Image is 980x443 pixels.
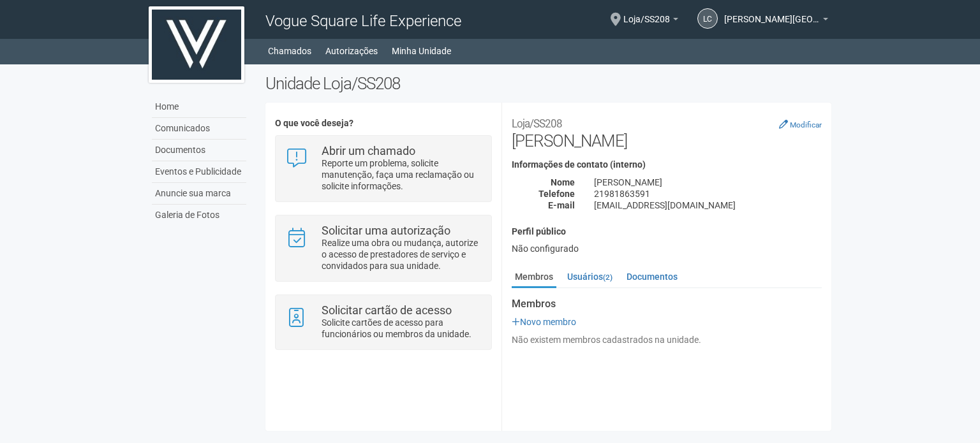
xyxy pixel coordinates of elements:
strong: Abrir um chamado [322,144,415,157]
a: Anuncie sua marca [152,183,246,205]
span: Vogue Square Life Experience [265,12,461,30]
strong: Telefone [538,189,575,199]
h2: Unidade Loja/SS208 [265,74,831,93]
a: Solicitar cartão de acesso Solicite cartões de acesso para funcionários ou membros da unidade. [285,305,481,340]
a: LC [697,8,718,29]
a: Galeria de Fotos [152,205,246,226]
p: Reporte um problema, solicite manutenção, faça uma reclamação ou solicite informações. [322,157,482,192]
p: Realize uma obra ou mudança, autorize o acesso de prestadores de serviço e convidados para sua un... [322,237,482,272]
div: Não configurado [512,243,822,254]
a: Comunicados [152,118,246,140]
a: Chamados [268,42,311,60]
a: Loja/SS208 [623,16,678,26]
strong: Solicitar uma autorização [322,224,450,237]
a: Modificar [779,119,822,129]
a: Autorizações [325,42,378,60]
span: Loja/SS208 [623,2,670,24]
h4: Informações de contato (interno) [512,160,822,170]
a: Membros [512,267,556,288]
span: Leonardo Calandrini Lima [724,2,820,24]
a: [PERSON_NAME][GEOGRAPHIC_DATA] [724,16,828,26]
a: Eventos e Publicidade [152,161,246,183]
div: Não existem membros cadastrados na unidade. [512,334,822,345]
h4: O que você deseja? [275,119,491,128]
p: Solicite cartões de acesso para funcionários ou membros da unidade. [322,317,482,340]
small: Modificar [790,120,822,129]
a: Abrir um chamado Reporte um problema, solicite manutenção, faça uma reclamação ou solicite inform... [285,145,481,192]
a: Minha Unidade [392,42,451,60]
strong: Membros [512,298,822,310]
a: Usuários(2) [564,267,616,286]
div: [EMAIL_ADDRESS][DOMAIN_NAME] [584,200,831,211]
strong: Nome [551,177,575,187]
h4: Perfil público [512,227,822,236]
strong: E-mail [548,200,575,210]
a: Documentos [152,140,246,161]
small: (2) [603,273,612,282]
div: [PERSON_NAME] [584,177,831,188]
a: Documentos [623,267,681,286]
a: Solicitar uma autorização Realize uma obra ou mudança, autorize o acesso de prestadores de serviç... [285,225,481,272]
div: 21981863591 [584,188,831,200]
a: Home [152,96,246,118]
img: logo.jpg [149,6,244,83]
a: Novo membro [512,317,576,327]
small: Loja/SS208 [512,117,562,130]
h2: [PERSON_NAME] [512,112,822,150]
strong: Solicitar cartão de acesso [322,303,452,317]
